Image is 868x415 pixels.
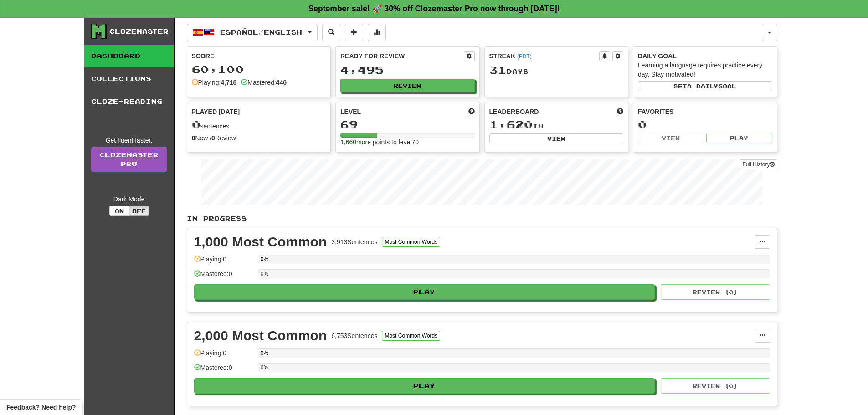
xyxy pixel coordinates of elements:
span: a daily [687,83,718,89]
span: 31 [489,63,507,76]
div: 3,913 Sentences [331,237,377,246]
button: Play [194,378,655,394]
div: Score [192,51,326,61]
div: 6,753 Sentences [331,331,377,340]
a: Dashboard [84,45,174,67]
div: Mastered: 0 [194,363,253,378]
p: In Progress [187,214,777,223]
strong: 0 [192,134,195,142]
div: 69 [340,119,475,130]
div: Mastered: [241,78,287,87]
button: Review (0) [661,284,770,300]
div: Playing: 0 [194,255,253,270]
a: Collections [84,67,174,90]
a: (PDT) [517,53,532,60]
div: Ready for Review [340,51,464,61]
div: 0 [638,119,772,130]
button: Search sentences [322,24,340,41]
div: 2,000 Most Common [194,329,327,343]
div: New / Review [192,133,326,143]
a: ClozemasterPro [91,147,167,172]
button: Play [194,284,655,300]
span: Leaderboard [489,107,539,116]
div: 1,660 more points to level 70 [340,138,475,147]
div: 4,495 [340,64,475,76]
span: Played [DATE] [192,107,240,116]
strong: 4,716 [221,79,236,86]
strong: September sale! 🚀 30% off Clozemaster Pro now through [DATE]! [308,4,560,13]
button: Off [129,206,149,216]
button: Full History [740,159,777,169]
div: Playing: [192,78,237,87]
span: Español / English [220,28,302,36]
span: 0 [192,118,200,131]
div: Clozemaster [109,27,169,36]
button: More stats [368,24,386,41]
div: th [489,119,624,131]
div: 60,100 [192,63,326,75]
div: Mastered: 0 [194,269,253,284]
button: Most Common Words [382,237,440,247]
div: Dark Mode [91,195,167,204]
button: Review (0) [661,378,770,394]
div: sentences [192,119,326,131]
strong: 446 [276,79,287,86]
button: View [638,133,704,143]
button: Seta dailygoal [638,81,772,91]
div: Playing: 0 [194,348,253,364]
div: 1,000 Most Common [194,235,327,249]
div: Day s [489,64,624,76]
div: Learning a language requires practice every day. Stay motivated! [638,61,772,79]
div: Get fluent faster. [91,136,167,145]
button: Play [706,133,772,143]
span: 1,620 [489,118,533,131]
button: Review [340,79,475,92]
div: Streak [489,51,600,61]
button: Español/English [187,24,318,41]
button: On [109,206,129,216]
div: Daily Goal [638,51,772,61]
a: Cloze-Reading [84,90,174,113]
span: Level [340,107,361,116]
div: Favorites [638,107,772,116]
strong: 0 [211,134,215,142]
span: Open feedback widget [6,403,76,412]
button: Most Common Words [382,331,440,341]
button: View [489,133,624,143]
button: Add sentence to collection [345,24,363,41]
